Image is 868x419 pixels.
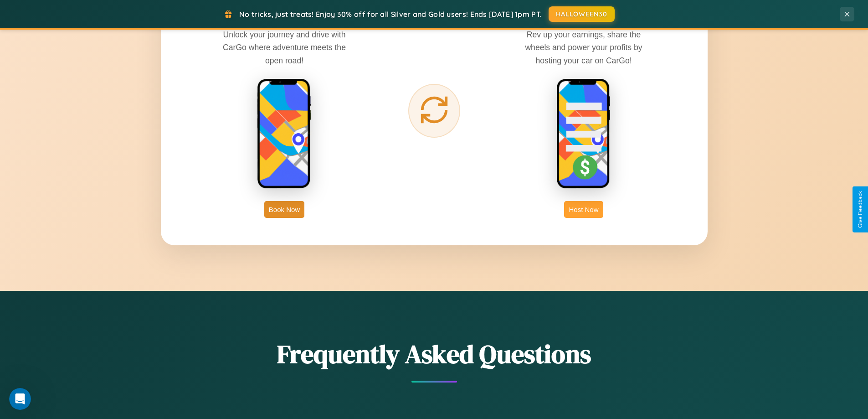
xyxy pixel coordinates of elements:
[857,191,863,228] div: Give Feedback
[556,78,611,190] img: host phone
[257,78,312,190] img: rent phone
[161,336,708,372] h2: Frequently Asked Questions
[239,10,542,19] span: No tricks, just treats! Enjoy 30% off for all Silver and Gold users! Ends [DATE] 1pm PT.
[264,201,304,218] button: Book Now
[216,28,353,67] p: Unlock your journey and drive with CarGo where adventure meets the open road!
[9,388,31,410] iframe: Intercom live chat
[549,6,615,22] button: HALLOWEEN30
[515,28,652,67] p: Rev up your earnings, share the wheels and power your profits by hosting your car on CarGo!
[564,201,603,218] button: Host Now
